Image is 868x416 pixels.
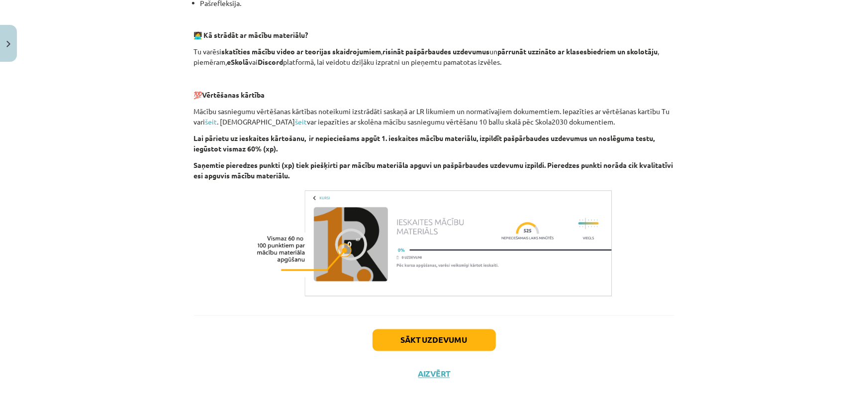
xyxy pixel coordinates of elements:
[295,117,307,126] a: šeit
[194,160,674,180] b: Saņemtie pieredzes punkti (xp) tiek piešķirti par mācību materiāla apguvi un pašpārbaudes uzdevum...
[222,47,382,56] strong: skatīties mācību video ar teorijas skaidrojumiem
[373,329,496,351] button: Sākt uzdevumu
[415,369,453,379] button: Aizvērt
[383,47,490,56] strong: risināt pašpārbaudes uzdevumus
[194,90,675,100] p: 💯
[194,134,655,153] b: Lai pārietu uz ieskaites kārtošanu, ir nepieciešams apgūt 1. ieskaites mācību materiālu, izpildīt...
[194,46,675,67] p: Tu varēsi , un , piemēram, vai platformā, lai veidotu dziļāku izpratni un pieņemtu pamatotas izvē...
[258,57,284,66] strong: Discord
[205,117,217,126] a: šeit
[202,90,265,99] b: Vērtēšanas kārtība
[194,106,675,127] p: Mācību sasniegumu vērtēšanas kārtības noteikumi izstrādāti saskaņā ar LR likumiem un normatīvajie...
[227,57,249,66] strong: eSkolā
[498,47,658,56] strong: pārrunāt uzzināto ar klasesbiedriem un skolotāju
[194,30,308,39] strong: 🧑‍💻 Kā strādāt ar mācību materiālu?
[6,41,10,47] img: icon-close-lesson-0947bae3869378f0d4975bcd49f059093ad1ed9edebbc8119c70593378902aed.svg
